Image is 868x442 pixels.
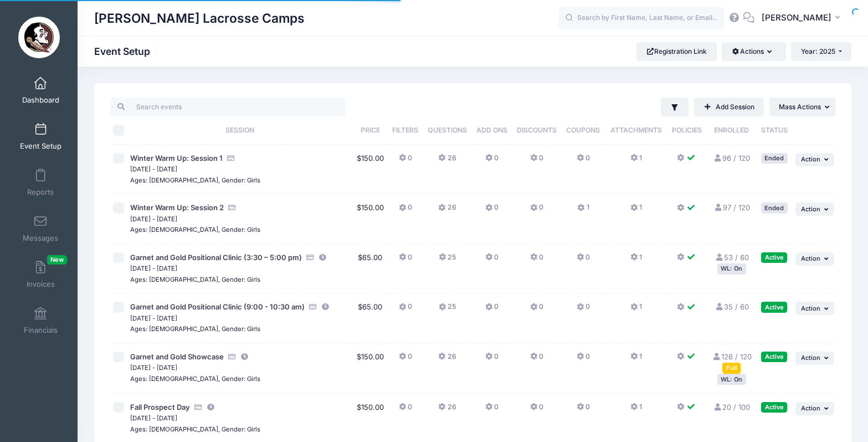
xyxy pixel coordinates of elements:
[795,402,834,415] button: Action
[562,116,605,145] th: Coupons
[130,425,260,433] small: Ages: [DEMOGRAPHIC_DATA], Gender: Girls
[779,103,821,111] span: Mass Actions
[717,374,746,384] div: WL: On
[439,252,456,268] button: 25
[795,202,834,216] button: Action
[130,302,305,311] span: Garnet and Gold Positional Clinic (9:00 - 10:30 am)
[352,343,388,394] td: $150.00
[228,353,237,360] i: Accepting Credit Card Payments
[127,116,352,145] th: Session
[423,116,472,145] th: Questions
[14,71,67,110] a: Dashboard
[14,163,67,202] a: Reports
[130,253,302,262] span: Garnet and Gold Positional Clinic (3:30 – 5:00 pm)
[194,404,203,411] i: Accepting Credit Card Payments
[801,205,820,213] span: Action
[577,352,590,368] button: 0
[801,47,835,55] span: Year: 2025
[130,215,177,223] small: [DATE] - [DATE]
[94,45,160,57] h1: Event Setup
[130,403,190,411] span: Fall Prospect Day
[438,352,456,368] button: 26
[694,98,764,116] a: Add Session
[713,203,749,212] a: 97 / 120
[630,402,642,418] button: 1
[577,153,590,169] button: 0
[130,375,260,383] small: Ages: [DEMOGRAPHIC_DATA], Gender: Girls
[130,325,260,333] small: Ages: [DEMOGRAPHIC_DATA], Gender: Girls
[630,153,642,169] button: 1
[14,255,67,294] a: InvoicesNew
[761,153,788,164] div: Ended
[630,252,642,268] button: 1
[530,302,543,318] button: 0
[630,302,642,318] button: 1
[438,153,456,169] button: 26
[762,12,831,24] span: [PERSON_NAME]
[399,252,412,268] button: 0
[801,155,820,163] span: Action
[306,254,315,261] i: Accepting Credit Card Payments
[715,302,748,311] a: 35 / 60
[352,194,388,244] td: $150.00
[769,98,835,116] button: Mass Actions
[485,352,499,368] button: 0
[566,126,600,134] span: Coupons
[399,352,412,368] button: 0
[130,165,177,173] small: [DATE] - [DATE]
[530,352,543,368] button: 0
[485,153,499,169] button: 0
[610,126,662,134] span: Attachments
[713,154,750,162] a: 96 / 120
[630,202,642,219] button: 1
[801,304,820,312] span: Action
[18,17,60,58] img: Sara Tisdale Lacrosse Camps
[485,402,499,418] button: 0
[672,126,702,134] span: Policies
[388,116,423,145] th: Filters
[428,126,467,134] span: Questions
[577,252,590,268] button: 0
[130,265,177,272] small: [DATE] - [DATE]
[707,116,757,145] th: Enrolled
[801,354,820,362] span: Action
[795,302,834,315] button: Action
[712,352,751,372] a: 126 / 120 Full
[761,252,787,263] div: Active
[757,116,792,145] th: Status
[605,116,667,145] th: Attachments
[667,116,706,145] th: Policies
[14,301,67,340] a: Financials
[485,252,499,268] button: 0
[439,302,456,318] button: 25
[23,233,58,243] span: Messages
[399,402,412,418] button: 0
[130,176,260,184] small: Ages: [DEMOGRAPHIC_DATA], Gender: Girls
[47,255,67,265] span: New
[713,403,750,411] a: 20 / 100
[27,280,55,289] span: Invoices
[27,187,54,197] span: Reports
[715,253,748,262] a: 53 / 60
[761,352,787,362] div: Active
[791,42,851,61] button: Year: 2025
[130,276,260,283] small: Ages: [DEMOGRAPHIC_DATA], Gender: Girls
[485,202,499,219] button: 0
[630,352,642,368] button: 1
[438,202,456,219] button: 26
[761,302,787,312] div: Active
[761,402,787,413] div: Active
[318,254,327,261] i: This session is currently scheduled to pause registration at 08:00 AM America/New York on 08/17/2...
[717,263,746,274] div: WL: On
[761,202,788,213] div: Ended
[22,95,59,105] span: Dashboard
[130,414,177,422] small: [DATE] - [DATE]
[577,202,589,219] button: 1
[130,364,177,372] small: [DATE] - [DATE]
[795,153,834,166] button: Action
[577,302,590,318] button: 0
[110,98,346,116] input: Search events
[14,117,67,156] a: Event Setup
[352,116,388,145] th: Price
[130,314,177,322] small: [DATE] - [DATE]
